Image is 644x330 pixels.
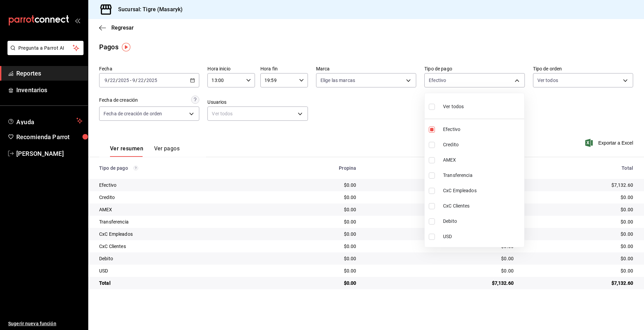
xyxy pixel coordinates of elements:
[443,126,521,133] span: Efectivo
[443,202,521,210] span: CxC Clientes
[443,187,521,194] span: CxC Empleados
[443,156,521,164] span: AMEX
[443,141,521,148] span: Credito
[443,218,521,225] span: Debito
[443,233,521,240] span: USD
[443,103,464,110] span: Ver todos
[122,43,130,51] img: Tooltip marker
[443,172,521,179] span: Transferencia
